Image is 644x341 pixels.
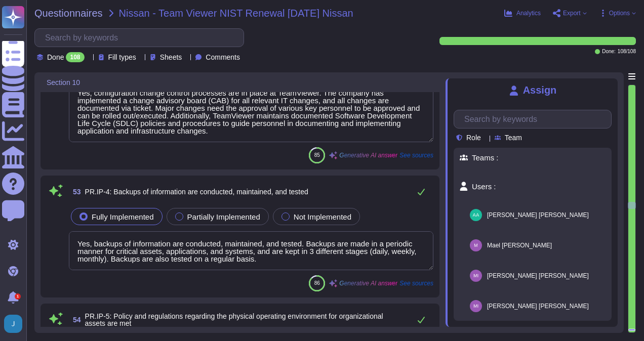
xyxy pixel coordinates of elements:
img: user [470,270,482,282]
span: Section 10 [47,79,80,86]
span: Assign [523,84,557,96]
span: [PERSON_NAME] [PERSON_NAME] [487,303,589,309]
button: user [2,313,29,335]
span: Analytics [516,10,541,16]
span: Done [47,54,64,61]
span: Questionnaires [34,8,103,18]
span: Not Implemented [294,212,351,221]
div: 1 [15,293,21,300]
img: user [4,315,22,333]
button: Analytics [504,9,541,17]
textarea: Yes, configuration change control processes are in place at TeamViewer. The company has implement... [69,80,433,142]
span: Nissan - Team Viewer NIST Renewal [DATE] Nissan [119,8,353,18]
span: Export [563,10,581,16]
span: PR.IP-5: Policy and regulations regarding the physical operating environment for organizational a... [85,312,383,327]
textarea: Yes, backups of information are conducted, maintained, and tested. Backups are made in a periodic... [69,231,433,270]
input: Search by keywords [40,29,244,47]
span: Comments [206,54,240,61]
img: user [470,209,482,221]
span: Mael [PERSON_NAME] [487,242,552,248]
span: 86 [314,280,320,286]
span: See sources [399,152,433,158]
span: Done: [602,49,616,54]
span: See sources [399,280,433,286]
img: user [470,239,482,251]
span: 85 [314,152,320,158]
span: Teams : [460,154,606,161]
span: Generative AI answer [339,152,397,158]
span: Partially Implemented [187,212,260,221]
span: Role [466,134,481,141]
span: Fully Implemented [92,212,154,221]
span: PR.IP-4: Backups of information are conducted, maintained, and tested [85,188,308,196]
span: 108 / 108 [618,49,636,54]
span: 54 [69,316,81,323]
span: Generative AI answer [339,280,397,286]
span: Sheets [160,54,182,61]
img: user [470,300,482,312]
span: [PERSON_NAME] [PERSON_NAME] [487,273,589,279]
span: Team [505,134,522,141]
span: 53 [69,188,81,195]
span: Fill types [108,54,136,61]
div: 108 [66,52,84,62]
input: Search by keywords [459,110,611,128]
span: Users : [460,182,606,191]
span: [PERSON_NAME] [PERSON_NAME] [487,212,589,218]
span: Options [609,10,630,16]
